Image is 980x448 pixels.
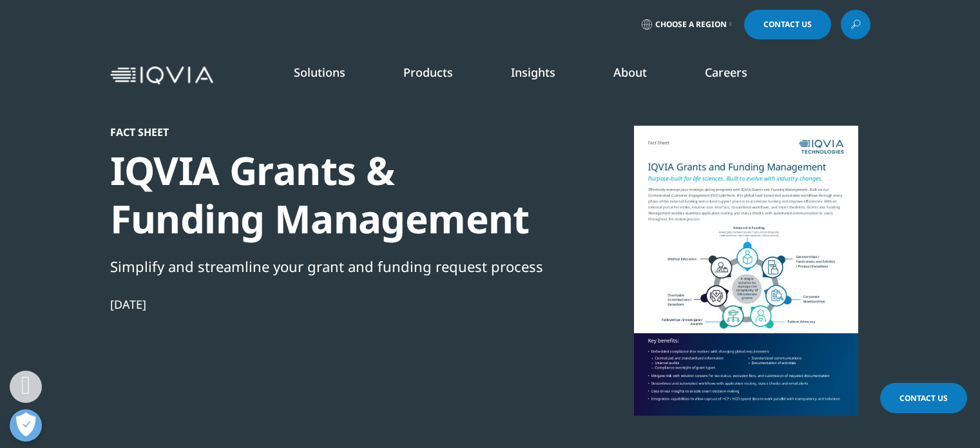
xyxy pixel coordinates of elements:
[764,21,812,28] span: Contact Us
[294,64,345,80] a: Solutions
[110,146,552,243] div: IQVIA Grants & Funding Management
[110,297,552,312] div: [DATE]
[110,126,552,139] div: Fact Sheet
[899,393,948,404] span: Contact Us
[655,19,727,30] span: Choose a Region
[744,10,831,39] a: Contact Us
[10,409,42,442] button: Open Preferences
[613,64,647,80] a: About
[880,383,967,413] a: Contact Us
[218,45,870,106] nav: Primary
[511,64,555,80] a: Insights
[110,66,213,85] img: IQVIA Healthcare Information Technology and Pharma Clinical Research Company
[110,255,552,277] div: Simplify and streamline your grant and funding request process
[705,64,747,80] a: Careers
[403,64,453,80] a: Products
